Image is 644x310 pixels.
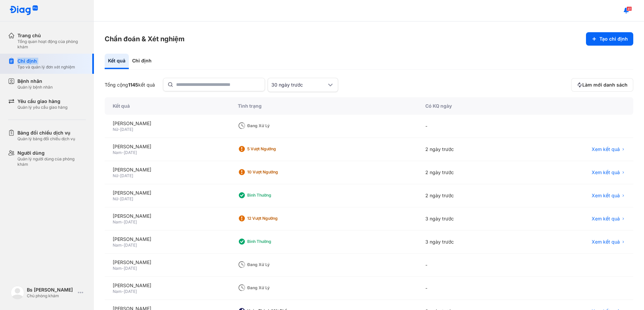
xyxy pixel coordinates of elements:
[592,215,620,222] span: Xem kết quả
[124,219,137,224] span: [DATE]
[586,32,633,46] button: Tạo chỉ định
[122,150,124,155] span: -
[17,64,75,70] div: Tạo và quản lý đơn xét nghiệm
[113,236,222,243] div: [PERSON_NAME]
[571,78,633,92] button: Làm mới danh sách
[17,39,86,50] div: Tổng quan hoạt động của phòng khám
[105,54,129,69] div: Kết quả
[417,207,520,230] div: 3 ngày trước
[247,285,301,291] div: Đang xử lý
[113,173,118,178] span: Nữ
[247,262,301,267] div: Đang xử lý
[120,196,133,201] span: [DATE]
[247,216,301,221] div: 12 Vượt ngưỡng
[247,169,301,175] div: 10 Vượt ngưỡng
[17,98,67,105] div: Yêu cầu giao hàng
[247,193,301,198] div: Bình thường
[17,105,67,110] div: Quản lý yêu cầu giao hàng
[113,266,122,271] span: Nam
[417,97,520,115] div: Có KQ ngày
[11,286,24,299] img: logo
[124,266,137,271] span: [DATE]
[271,82,326,88] div: 30 ngày trước
[17,130,75,136] div: Bảng đối chiếu dịch vụ
[417,115,520,138] div: -
[417,230,520,254] div: 3 ngày trước
[113,120,222,127] div: [PERSON_NAME]
[230,97,417,115] div: Tình trạng
[247,146,301,152] div: 5 Vượt ngưỡng
[113,150,122,155] span: Nam
[592,169,620,176] span: Xem kết quả
[17,150,86,156] div: Người dùng
[9,5,38,16] img: logo
[113,143,222,150] div: [PERSON_NAME]
[27,287,75,293] div: Bs [PERSON_NAME]
[105,82,155,88] div: Tổng cộng kết quả
[113,166,222,173] div: [PERSON_NAME]
[120,127,133,132] span: [DATE]
[105,34,184,44] h3: Chẩn đoán & Xét nghiệm
[122,243,124,248] span: -
[417,161,520,184] div: 2 ngày trước
[124,150,137,155] span: [DATE]
[113,213,222,219] div: [PERSON_NAME]
[17,85,53,90] div: Quản lý bệnh nhân
[113,196,118,201] span: Nữ
[417,184,520,207] div: 2 ngày trước
[17,136,75,142] div: Quản lý bảng đối chiếu dịch vụ
[113,282,222,289] div: [PERSON_NAME]
[592,146,620,153] span: Xem kết quả
[582,82,628,88] span: Làm mới danh sách
[417,254,520,277] div: -
[113,243,122,248] span: Nam
[17,78,53,85] div: Bệnh nhân
[17,58,75,64] div: Chỉ định
[129,54,155,69] div: Chỉ định
[27,293,75,299] div: Chủ phòng khám
[118,127,120,132] span: -
[592,192,620,199] span: Xem kết quả
[122,289,124,294] span: -
[113,127,118,132] span: Nữ
[113,219,122,224] span: Nam
[122,266,124,271] span: -
[128,82,138,88] span: 1145
[17,32,86,39] div: Trang chủ
[124,289,137,294] span: [DATE]
[113,190,222,196] div: [PERSON_NAME]
[124,243,137,248] span: [DATE]
[122,219,124,224] span: -
[113,259,222,266] div: [PERSON_NAME]
[592,239,620,245] span: Xem kết quả
[105,97,230,115] div: Kết quả
[247,123,301,128] div: Đang xử lý
[118,196,120,201] span: -
[17,156,86,167] div: Quản lý người dùng của phòng khám
[118,173,120,178] span: -
[247,239,301,244] div: Bình thường
[113,289,122,294] span: Nam
[417,277,520,300] div: -
[120,173,133,178] span: [DATE]
[627,6,632,11] span: 41
[417,138,520,161] div: 2 ngày trước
